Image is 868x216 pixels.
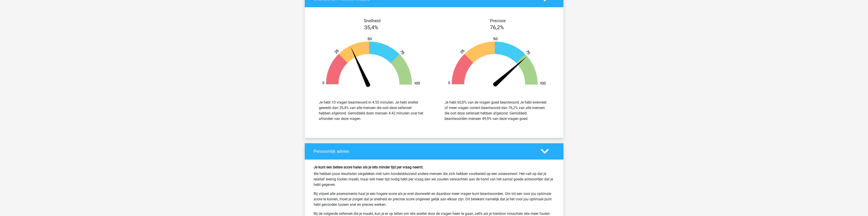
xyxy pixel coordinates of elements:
[364,24,378,31] span: 35,4%
[314,171,555,187] p: We hebben jouw resultaten vergeleken met ruim honderdduizend andere mensen die zich hebben voorbe...
[315,37,427,89] img: 35.40f4675ce624.png
[314,191,555,207] p: Bij vrijwel alle assessments haal je een hogere score als je snel doorwerkt en daardoor meer vrag...
[314,165,555,169] h6: Je kunt een betere score halen als je iets minder tijd per vraag neemt.
[445,100,549,121] div: Je hebt 60,0% van de vragen goed beantwoord Je hebt evenveel of meer vragen correct beantwoord da...
[314,149,534,154] h4: Persoonlijk advies
[441,37,553,89] img: 76.d058a8cee12a.png
[490,24,504,31] span: 76,2%
[314,18,431,23] h4: Snelheid
[319,100,424,121] div: Je hebt 10 vragen beantwoord in 4:55 minuten. Je hebt sneller gewerkt dan 35,4% van alle mensen d...
[439,18,556,23] h4: Precisie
